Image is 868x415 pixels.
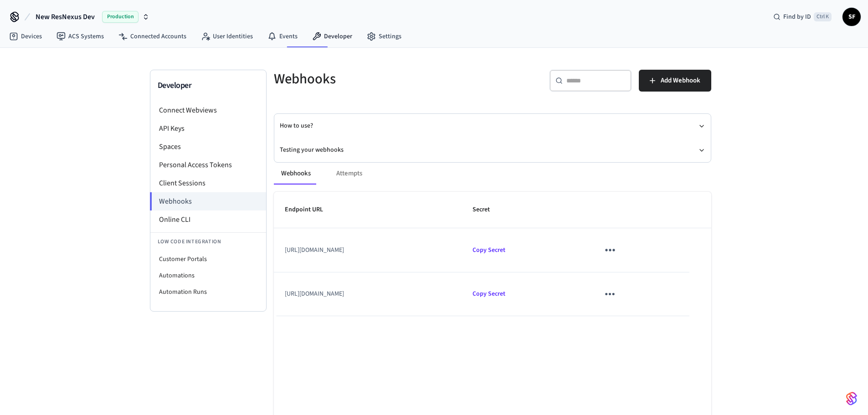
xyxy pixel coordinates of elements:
[473,203,502,217] span: Secret
[274,192,711,316] table: sticky table
[2,28,49,45] a: Devices
[274,228,462,272] td: [URL][DOMAIN_NAME]
[150,251,266,267] li: Customer Portals
[843,9,860,25] span: SF
[150,232,266,251] li: Low Code Integration
[194,28,260,45] a: User Identities
[158,79,259,92] h3: Developer
[49,28,111,45] a: ACS Systems
[473,289,505,298] span: Copied!
[814,12,832,21] span: Ctrl K
[274,163,318,184] button: Webhooks
[150,192,266,210] li: Webhooks
[150,284,266,300] li: Automation Runs
[661,75,700,87] span: Add Webhook
[473,246,505,255] span: Copied!
[285,203,335,217] span: Endpoint URL
[150,119,266,138] li: API Keys
[150,138,266,156] li: Spaces
[150,267,266,284] li: Automations
[783,12,811,21] span: Find by ID
[36,11,95,22] span: New ResNexus Dev
[111,28,194,45] a: Connected Accounts
[102,11,139,23] span: Production
[150,101,266,119] li: Connect Webviews
[150,174,266,192] li: Client Sessions
[846,391,857,406] img: SeamLogoGradient.69752ec5.svg
[280,114,705,138] button: How to use?
[150,210,266,229] li: Online CLI
[360,28,409,45] a: Settings
[766,9,839,25] div: Find by IDCtrl K
[842,8,861,26] button: SF
[150,156,266,174] li: Personal Access Tokens
[260,28,305,45] a: Events
[305,28,360,45] a: Developer
[280,138,705,162] button: Testing your webhooks
[639,70,711,92] button: Add Webhook
[274,163,711,184] div: ant example
[274,70,487,88] h5: Webhooks
[274,272,462,316] td: [URL][DOMAIN_NAME]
